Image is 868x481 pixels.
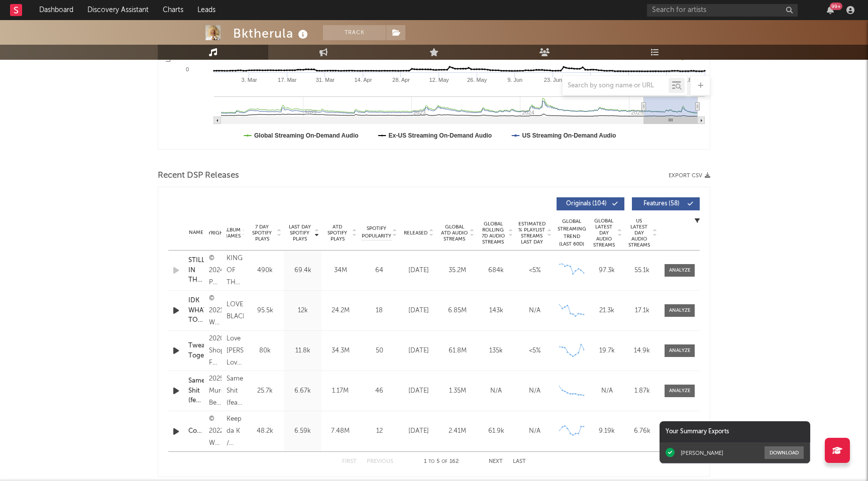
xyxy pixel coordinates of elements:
div: 99 + [830,3,842,10]
button: Export CSV [669,173,710,179]
div: 6.76k [627,426,657,436]
text: Ex-US Streaming On-Demand Audio [389,132,492,139]
div: © 2022 Warner Records Inc. [209,413,222,449]
text: US Streaming On-Demand Audio [522,132,616,139]
div: 2.41M [441,426,474,436]
div: Bktherula [233,25,310,42]
button: Download [765,446,804,459]
div: © 2024 PH Recordings, LLC., Under exclusive license to Loma Vista Recordings. Distributed by Conc... [209,253,222,289]
div: 135k [479,346,513,356]
span: to [428,459,435,464]
div: N/A [592,386,622,396]
div: 55.1k [627,266,657,276]
a: STILL IN THE PAINT (with LAZER DIM 700 & Bktherula) [188,256,204,285]
span: ATD Spotify Plays [324,224,351,242]
div: 6.59k [286,426,319,436]
div: 19.7k [592,346,622,356]
span: Global Latest Day Audio Streams [592,218,616,248]
input: Search for artists [647,4,798,17]
div: 1.35M [441,386,474,396]
div: 25.7k [249,386,281,396]
div: 95.5k [249,306,281,316]
span: Copyright [197,230,227,236]
button: 99+ [827,6,834,14]
div: 14.9k [627,346,657,356]
div: 18 [362,306,397,316]
div: <5% [518,266,552,276]
input: Search by song name or URL [563,82,669,90]
div: [PERSON_NAME] [681,449,723,456]
a: Tweakin' Together [188,341,204,360]
div: LOVE BLACK [227,299,244,323]
div: 684k [479,266,513,276]
div: 35.2M [441,266,474,276]
div: 80k [249,346,281,356]
div: 34M [324,266,357,276]
span: Last Day Spotify Plays [286,224,313,242]
div: © 2021 Warner Records Inc. [209,293,222,329]
span: of [442,459,448,464]
div: KING OF THE MISCHIEVOUS SOUTH, STILL IN THE PAINT (with LAZER DIM 700 & Bktherula) [227,253,244,289]
span: Recent DSP Releases [158,170,239,182]
div: [DATE] [402,346,436,356]
button: Next [489,459,503,464]
div: Your Summary Exports [660,421,810,442]
a: Coupe [188,426,204,436]
div: 1 5 162 [413,456,469,468]
div: Love [PERSON_NAME], Love Nirvana (Acoustic), Tweakin' Together [227,333,244,369]
div: 48.2k [249,426,281,436]
button: Originals(104) [557,197,624,210]
div: 143k [479,306,513,316]
div: [DATE] [402,266,436,276]
div: 69.4k [286,266,319,276]
div: 34.3M [324,346,357,356]
div: 21.3k [592,306,622,316]
span: 7 Day Spotify Plays [249,224,275,242]
div: 1.17M [324,386,357,396]
div: 61.8M [441,346,474,356]
div: 12k [286,306,319,316]
a: IDK WHAT TO TELL YOU [188,296,204,325]
div: 2020 Shop FMM LLC [209,333,222,369]
button: Previous [367,459,393,464]
div: 11.8k [286,346,319,356]
span: Global Rolling 7D Audio Streams [479,221,507,245]
div: 7.48M [324,426,357,436]
div: 2025 Murda Beatz Recordings [209,373,222,409]
text: Global Streaming On-Demand Audio [254,132,359,139]
div: 12 [362,426,397,436]
span: Global ATD Audio Streams [441,224,468,242]
span: Features ( 58 ) [638,201,685,207]
span: Album Names [224,227,241,239]
div: 61.9k [479,426,513,436]
div: 6.67k [286,386,319,396]
div: 46 [362,386,397,396]
div: 6.85M [441,306,474,316]
div: N/A [518,306,552,316]
div: N/A [479,386,513,396]
div: N/A [518,386,552,396]
a: Same Shit (feat. dj gummy bear) [188,376,204,406]
div: Same Shit (feat. dj gummy bear) [227,373,244,409]
div: 24.2M [324,306,357,316]
div: 17.1k [627,306,657,316]
div: Global Streaming Trend (Last 60D) [557,218,587,248]
div: [DATE] [402,426,436,436]
div: Name [188,229,204,236]
text: 0 [186,66,189,72]
div: [DATE] [402,306,436,316]
button: Track [323,25,386,40]
div: 64 [362,266,397,276]
div: 50 [362,346,397,356]
div: N/A [518,426,552,436]
div: Keep da K / Coupe [227,413,244,449]
div: [DATE] [402,386,436,396]
span: Spotify Popularity [362,225,391,240]
button: Features(58) [632,197,700,210]
span: Released [404,230,427,236]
